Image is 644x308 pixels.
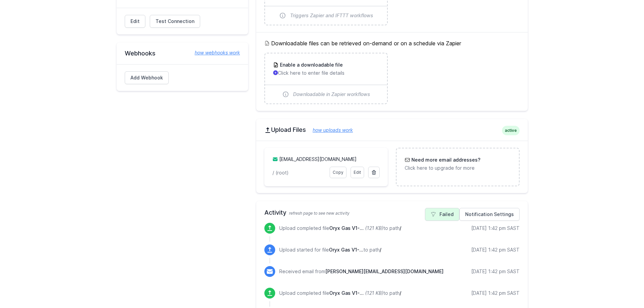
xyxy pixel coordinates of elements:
[150,15,200,28] a: Test Connection
[279,62,343,68] h3: Enable a downloadable file
[329,225,364,231] span: Oryx Gas V1-28 - DH27KKGP 10.09.2025.xlsx
[397,148,519,180] a: Need more email addresses? Click here to upgrade for more
[272,169,326,176] p: / (root)
[471,225,520,232] div: [DATE] 1:42 pm SAST
[279,268,444,275] p: Received email from
[471,290,520,297] div: [DATE] 1:42 pm SAST
[125,71,169,84] a: Add Webhook
[400,290,401,296] span: /
[459,208,520,221] a: Notification Settings
[289,211,350,216] span: refresh page to see new activity
[471,246,520,253] div: [DATE] 1:42 pm SAST
[279,225,401,232] p: Upload completed file to path
[264,208,520,217] h2: Activity
[471,268,520,275] div: [DATE] 1:42 pm SAST
[125,15,145,28] a: Edit
[306,127,353,133] a: how uploads work
[325,268,444,274] span: [PERSON_NAME][EMAIL_ADDRESS][DOMAIN_NAME]
[264,39,520,47] h5: Downloadable files can be retrieved on-demand or on a schedule via Zapier
[279,156,357,162] a: [EMAIL_ADDRESS][DOMAIN_NAME]
[290,12,373,19] span: Triggers Zapier and IFTTT workflows
[405,165,510,171] p: Click here to upgrade for more
[425,208,459,221] a: Failed
[293,91,370,98] span: Downloadable in Zapier workflows
[329,290,364,296] span: Oryx Gas V1-28 - YVW976GP 10.09.2025.xlsx
[265,53,387,103] a: Enable a downloadable file Click here to enter file details Downloadable in Zapier workflows
[380,247,381,253] span: /
[351,167,364,178] a: Edit
[156,18,194,25] span: Test Connection
[330,167,347,178] a: Copy
[188,49,240,56] a: how webhooks work
[279,246,381,253] p: Upload started for file to path
[125,49,240,57] h2: Webhooks
[365,290,383,296] i: (121 KB)
[400,225,401,231] span: /
[502,126,520,135] span: active
[279,290,401,297] p: Upload completed file to path
[273,70,379,76] p: Click here to enter file details
[329,247,363,253] span: Oryx Gas V1-28 - DH27KKGP 10.09.2025.xlsx
[264,126,520,134] h2: Upload Files
[410,157,480,163] h3: Need more email addresses?
[365,225,383,231] i: (121 KB)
